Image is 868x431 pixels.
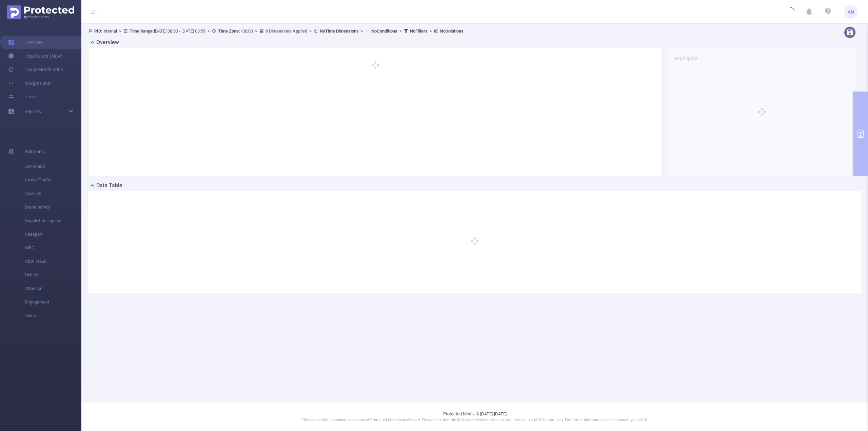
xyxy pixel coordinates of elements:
a: Reports [24,105,41,118]
b: No Solutions [440,28,463,34]
span: > [359,28,365,34]
b: Time Zone: [218,28,240,34]
b: PID: [94,28,102,34]
span: Supply Intelligence [25,214,81,228]
span: Engagement [25,295,81,309]
a: Integrations [8,76,50,90]
span: Unified [25,268,81,282]
img: Protected Media [7,5,74,19]
b: Time Range: [130,28,154,34]
i: icon: user [88,29,94,33]
footer: Protected Media © [DATE]-[DATE] [81,402,868,431]
span: Passport [25,228,81,241]
u: 8 Dimensions Applied [265,28,307,34]
p: This is a stable, in production version of Protected Media's dashboard. Please note that the MRC ... [98,417,851,423]
span: Video [25,309,81,322]
span: > [307,28,314,34]
span: > [117,28,123,34]
b: No Filters [410,28,428,34]
span: > [397,28,404,34]
span: Invalid Traffic [25,173,81,187]
span: > [205,28,212,34]
h2: Data Table [96,181,122,190]
h2: Overview [96,38,119,46]
span: Click Fraud [25,255,81,268]
a: Help Center (New) [8,49,63,63]
span: > [428,28,434,34]
span: Brand Safety [25,200,81,214]
span: Attention [25,282,81,295]
span: > [253,28,259,34]
span: Visibility [25,187,81,200]
a: Overview [8,36,44,49]
span: Solutions [24,145,44,158]
span: Internal [DATE] 08:00 - [DATE] 08:59 +00:00 [88,28,463,34]
b: No Conditions [371,28,397,34]
b: No Time Dimensions [320,28,359,34]
span: Reports [24,109,41,114]
a: Usage Notification [8,63,63,76]
a: Users [8,90,36,103]
span: Anti-Fraud [25,160,81,173]
span: MRC [25,241,81,255]
span: AN [848,5,854,19]
i: icon: loading [786,7,794,17]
